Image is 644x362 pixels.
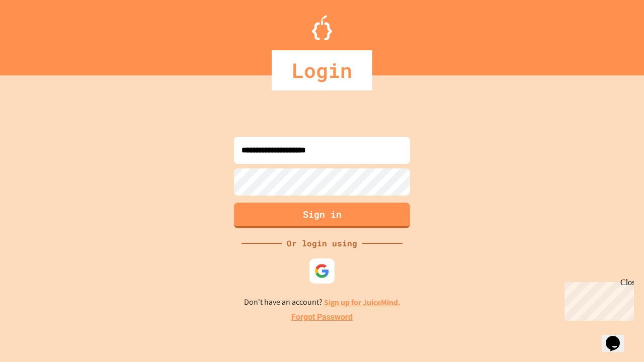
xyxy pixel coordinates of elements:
button: Sign in [234,203,410,228]
div: Or login using [282,237,362,249]
p: Don't have an account? [244,296,400,309]
a: Forgot Password [291,311,353,323]
img: Logo.svg [312,15,332,40]
div: Login [272,50,372,90]
img: google-icon.svg [314,263,330,279]
iframe: chat widget [560,278,634,321]
a: Sign up for JuiceMind. [324,297,400,308]
iframe: chat widget [602,322,634,352]
div: Chat with us now!Close [4,4,69,64]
